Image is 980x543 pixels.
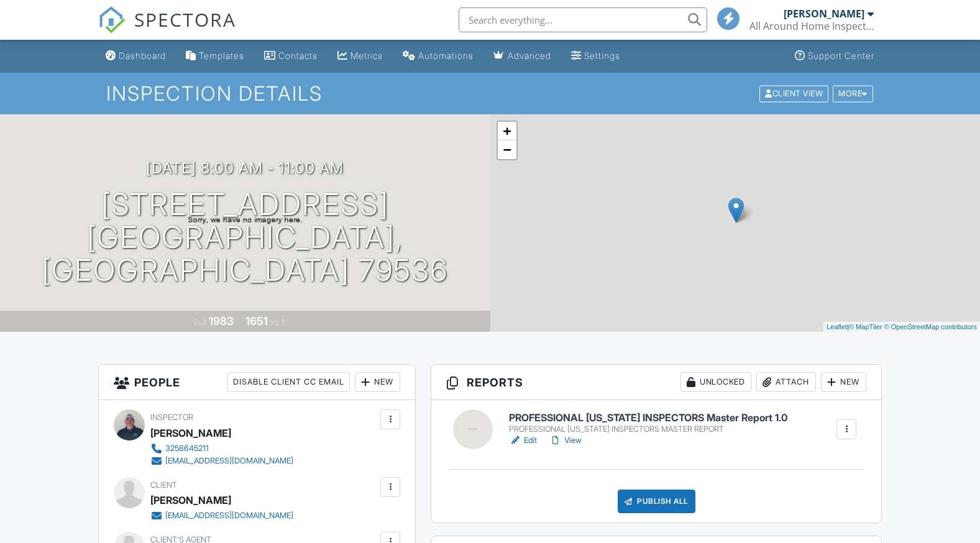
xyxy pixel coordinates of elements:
a: Automations (Basic) [398,45,479,68]
div: [PERSON_NAME] [784,7,864,20]
span: Built [193,317,207,327]
input: Search everything... [459,7,707,32]
a: Dashboard [101,45,171,68]
div: [PERSON_NAME] [150,424,231,442]
div: Metrics [350,50,383,61]
a: [EMAIL_ADDRESS][DOMAIN_NAME] [150,455,293,467]
h1: [STREET_ADDRESS] [GEOGRAPHIC_DATA], [GEOGRAPHIC_DATA] 79536 [20,188,470,286]
div: Advanced [508,50,551,61]
div: [EMAIL_ADDRESS][DOMAIN_NAME] [165,456,293,466]
a: SPECTORA [98,17,236,43]
div: Dashboard [119,50,166,61]
h6: PROFESSIONAL [US_STATE] INSPECTORS Master Report 1.0 [509,413,787,424]
h3: Reports [431,365,881,400]
div: Templates [199,50,244,61]
div: Settings [584,50,620,61]
span: Inspector [150,413,193,422]
div: | [823,322,980,332]
div: Automations [418,50,474,61]
h3: People [99,365,416,400]
div: 1651 [245,314,268,327]
div: Publish All [618,490,695,513]
a: Metrics [332,45,388,68]
a: © OpenStreetMap contributors [884,323,977,331]
a: Leaflet [827,323,847,331]
div: More [833,85,873,102]
div: Unlocked [680,372,751,392]
a: Support Center [790,45,879,68]
a: PROFESSIONAL [US_STATE] INSPECTORS Master Report 1.0 PROFESSIONAL [US_STATE] INSPECTORS MASTER RE... [509,413,787,434]
div: New [821,372,866,392]
div: All Around Home Inspections PLLC [749,20,874,32]
h1: Inspection Details [106,83,874,104]
a: View [549,434,582,447]
a: Settings [566,45,625,68]
a: Edit [509,434,537,447]
a: © MapTiler [849,323,882,331]
a: 3258645211 [150,442,293,455]
a: Contacts [259,45,323,68]
div: Support Center [808,50,874,61]
a: Zoom out [498,140,516,159]
div: [PERSON_NAME] [150,491,231,509]
div: PROFESSIONAL [US_STATE] INSPECTORS MASTER REPORT [509,424,787,434]
div: [EMAIL_ADDRESS][DOMAIN_NAME] [165,511,293,521]
a: Zoom in [498,122,516,140]
a: Client View [758,88,831,98]
span: Client [150,480,177,490]
span: SPECTORA [134,6,236,32]
div: Attach [756,372,816,392]
a: Templates [181,45,249,68]
h3: [DATE] 8:00 am - 11:00 am [146,160,344,176]
img: The Best Home Inspection Software - Spectora [98,6,126,34]
div: New [355,372,400,392]
div: 3258645211 [165,444,209,454]
a: Advanced [488,45,556,68]
a: [EMAIL_ADDRESS][DOMAIN_NAME] [150,509,293,522]
div: Contacts [278,50,318,61]
div: Disable Client CC Email [227,372,350,392]
span: sq. ft. [270,317,287,327]
div: 1983 [209,314,234,327]
div: Client View [759,85,828,102]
